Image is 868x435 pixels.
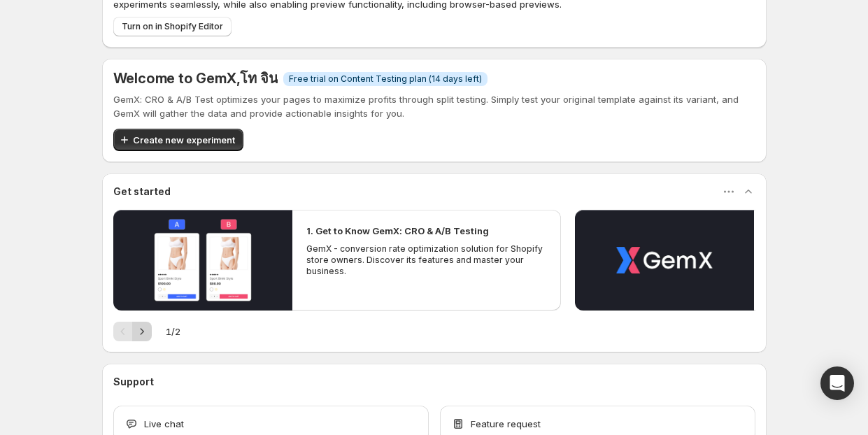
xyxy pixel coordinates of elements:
[113,322,152,341] nav: Pagination
[122,21,223,32] span: Turn on in Shopify Editor
[113,129,243,151] button: Create new experiment
[144,417,184,431] span: Live chat
[820,366,854,400] div: Open Intercom Messenger
[113,92,755,120] p: GemX: CRO & A/B Test optimizes your pages to maximize profits through split testing. Simply test ...
[113,70,278,87] h5: Welcome to GemX
[289,73,482,85] span: Free trial on Content Testing plan (14 days left)
[113,210,292,311] button: Play video
[575,210,754,311] button: Play video
[132,322,152,341] button: Next
[113,17,232,36] button: Turn on in Shopify Editor
[133,133,235,147] span: Create new experiment
[306,243,547,277] p: GemX - conversion rate optimization solution for Shopify store owners. Discover its features and ...
[471,417,541,431] span: Feature request
[166,325,180,338] span: 1 / 2
[113,375,154,389] h3: Support
[113,185,171,199] h3: Get started
[236,70,278,87] span: , โท จิน
[306,224,489,238] h2: 1. Get to Know GemX: CRO & A/B Testing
